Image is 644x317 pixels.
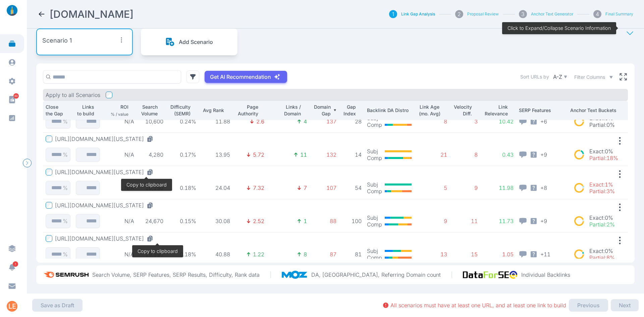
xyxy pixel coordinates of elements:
[46,104,65,117] p: Close the Gap
[367,181,382,188] p: Subj
[531,11,573,17] button: Anchor Text Generator
[367,107,413,114] p: Backlink DA Distro
[367,248,382,254] p: Subj
[63,151,68,158] p: %
[63,184,68,191] p: %
[169,104,190,117] p: Difficulty (SEMR)
[76,104,95,117] p: Links to build
[342,151,361,158] p: 14
[570,107,625,114] p: Anchor Text Buckets
[521,271,570,278] p: Individual Backlinks
[520,73,549,80] label: Sort URLs by
[169,118,196,125] p: 0.24%
[552,72,569,82] button: A-Z
[312,151,336,158] p: 132
[483,104,507,117] p: Link Relevance
[42,36,72,45] p: Scenario 1
[483,251,514,258] p: 1.05
[589,181,615,188] p: Exact : 1%
[63,251,68,258] p: %
[140,104,158,117] p: Search Volume
[569,299,608,312] button: Previous
[418,184,447,191] p: 5
[202,218,230,224] p: 30.08
[452,184,478,191] p: 9
[311,271,441,278] p: DA, [GEOGRAPHIC_DATA], Referring Domain count
[202,118,230,125] p: 11.88
[304,118,307,125] p: 4
[540,217,547,224] span: + 9
[55,202,156,209] button: [URL][DOMAIN_NAME][US_STATE]
[105,118,134,125] p: N/A
[452,118,478,125] p: 3
[574,74,613,81] button: Filter Columns
[418,118,447,125] p: 8
[92,271,260,278] p: Search Volume, SERP Features, SERP Results, Difficulty, Rank data
[589,221,615,228] p: Partial : 2%
[253,251,264,258] p: 1.22
[483,184,514,191] p: 11.98
[120,104,128,110] p: ROI
[253,184,264,191] p: 7.32
[540,151,547,158] span: + 9
[300,151,307,158] p: 11
[589,254,615,261] p: Partial : 8%
[574,74,605,81] span: Filter Columns
[589,155,618,161] p: Partial : 18%
[589,248,615,254] p: Exact : 0%
[253,151,264,158] p: 5.72
[312,184,336,191] p: 107
[32,299,83,312] button: Save as Draft
[452,104,472,117] p: Velocity Diff.
[63,218,68,224] p: %
[467,11,499,17] button: Proposal Review
[270,104,301,117] p: Links / Domain
[202,251,230,258] p: 40.88
[452,251,478,258] p: 15
[140,151,163,158] p: 4,280
[540,184,547,191] span: + 8
[253,218,264,224] p: 2.52
[593,10,601,18] div: 4
[507,25,611,32] p: Click to Expand/Collapse Scenario Information
[367,254,382,261] p: Comp
[605,11,633,17] button: Final Summary
[202,151,230,158] p: 13.95
[540,117,547,125] span: + 6
[202,184,230,191] p: 24.04
[312,251,336,258] p: 87
[105,151,134,158] p: N/A
[342,251,361,258] p: 81
[390,302,566,309] p: All scenarios must have at least one URL, and at least one link to build
[55,235,156,242] button: [URL][DOMAIN_NAME][US_STATE]Copy to clipboard
[55,136,156,142] button: [URL][DOMAIN_NAME][US_STATE]
[165,37,213,47] button: Add Scenario
[55,169,156,175] button: [URL][DOMAIN_NAME][US_STATE]Copy to clipboard
[418,218,447,224] p: 9
[553,73,562,80] p: A-Z
[179,39,213,45] p: Add Scenario
[342,184,361,191] p: 54
[312,218,336,224] p: 88
[418,151,447,158] p: 21
[367,214,382,221] p: Subj
[483,118,514,125] p: 10.42
[46,92,100,98] p: Apply to all Scenarios
[519,10,527,18] div: 3
[256,118,264,125] p: 2.6
[169,218,196,224] p: 0.15%
[483,218,514,224] p: 11.73
[312,118,336,125] p: 137
[138,248,178,254] span: Copy to clipboard
[13,93,19,99] span: 88
[589,121,615,128] p: Partial : 0%
[342,118,361,125] p: 28
[105,218,134,224] p: N/A
[389,10,397,18] div: 1
[483,151,514,158] p: 0.43
[50,8,133,20] h2: TheDyrt.com
[205,71,287,83] button: Get AI Recommendation
[519,107,565,114] p: SERP Features
[304,218,307,224] p: 1
[367,121,382,128] p: Comp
